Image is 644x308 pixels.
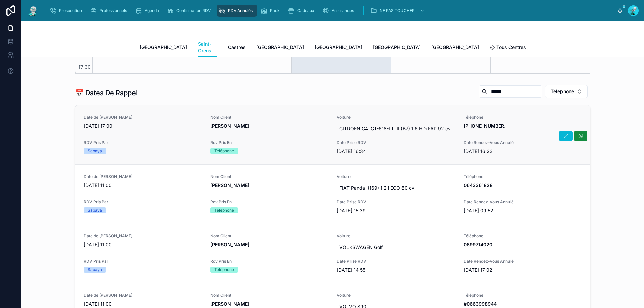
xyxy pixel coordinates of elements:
span: Rack [270,8,280,13]
div: Téléphone [214,207,234,213]
span: Date de [PERSON_NAME] [84,233,202,239]
span: Rdv Pris En [210,140,329,145]
span: [DATE] 11:00 [84,241,202,248]
span: Téléphone [464,233,582,239]
a: [GEOGRAPHIC_DATA] [373,41,421,55]
span: Rdv Pris En [210,199,329,205]
a: [GEOGRAPHIC_DATA] [431,41,479,55]
h1: 📅 Dates De Rappel [75,88,138,98]
a: Date de [PERSON_NAME][DATE] 11:00Nom Client[PERSON_NAME]VoitureVOLKSWAGEN GolfTéléphone0699714020... [75,224,590,283]
a: [GEOGRAPHIC_DATA] [315,41,362,55]
a: RDV Annulés [217,5,257,17]
span: RDV Annulés [228,8,253,13]
div: Téléphone [214,267,234,273]
span: Date Prise RDV [337,259,455,264]
span: CITROËN C4 CT-618-LT II (B7) 1.6 HDi FAP 92 cv [339,125,453,132]
span: RDV Pris Par [84,259,202,264]
span: [DATE] 14:55 [337,267,455,273]
a: Date de [PERSON_NAME][DATE] 11:00Nom Client[PERSON_NAME]VoitureFIAT Panda (169) 1.2 i ECO 60 cvTé... [75,164,590,224]
img: App logo [27,5,39,16]
a: Castres [228,41,246,55]
span: 17:30 [77,64,92,70]
span: Voiture [337,174,455,179]
span: Date de [PERSON_NAME] [84,293,202,298]
span: Date Rendez-Vous Annulé [464,199,582,205]
span: Date Rendez-Vous Annulé [464,259,582,264]
a: Date de [PERSON_NAME][DATE] 17:00Nom Client[PERSON_NAME]VoitureCITROËN C4 CT-618-LT II (B7) 1.6 H... [75,105,590,164]
div: Téléphone [214,148,234,154]
button: Select Button [545,85,588,98]
strong: 0643361828 [464,182,493,188]
span: Agenda [145,8,159,13]
a: [GEOGRAPHIC_DATA] [140,41,187,55]
strong: [PHONE_NUMBER] [464,123,506,129]
strong: #0663998944 [464,301,497,307]
span: Date de [PERSON_NAME] [84,115,202,120]
span: RDV Pris Par [84,140,202,145]
span: [DATE] 16:34 [337,148,455,155]
strong: 0699714020 [464,242,492,247]
span: [GEOGRAPHIC_DATA] [431,44,479,51]
span: [GEOGRAPHIC_DATA] [373,44,421,51]
span: [DATE] 11:00 [84,301,202,307]
span: [DATE] 11:00 [84,182,202,189]
span: [DATE] 16:23 [464,148,582,155]
span: [DATE] 17:00 [84,123,202,129]
span: NE PAS TOUCHER [380,8,415,13]
a: Prospection [48,5,87,17]
span: Professionnels [99,8,127,13]
span: FIAT Panda (169) 1.2 i ECO 60 cv [339,185,453,191]
span: Assurances [332,8,354,13]
a: [GEOGRAPHIC_DATA] [256,41,304,55]
span: [GEOGRAPHIC_DATA] [140,44,187,51]
span: Confirmation RDV [176,8,211,13]
a: Confirmation RDV [165,5,215,17]
div: Sabaya [88,267,102,273]
span: VOLKSWAGEN Golf [339,244,453,251]
a: Professionnels [88,5,132,17]
div: scrollable content [44,3,617,18]
strong: [PERSON_NAME] [210,123,249,129]
strong: [PERSON_NAME] [210,182,249,188]
span: [GEOGRAPHIC_DATA] [315,44,362,51]
span: Téléphone [551,88,574,95]
span: Castres [228,44,246,51]
strong: [PERSON_NAME] [210,301,249,307]
span: Nom Client [210,174,329,179]
span: Voiture [337,233,455,239]
a: Agenda [133,5,164,17]
span: Date de [PERSON_NAME] [84,174,202,179]
div: Sabaya [88,207,102,213]
span: [DATE] 15:39 [337,207,455,214]
div: Sabaya [88,148,102,154]
span: Nom Client [210,115,329,120]
a: Saint-Orens [198,38,217,57]
span: Téléphone [464,115,582,120]
span: Voiture [337,293,455,298]
span: Saint-Orens [198,41,217,54]
a: Tous Centres [490,41,526,55]
span: [DATE] 17:02 [464,267,582,273]
span: Prospection [59,8,82,13]
a: Cadeaux [286,5,319,17]
span: [GEOGRAPHIC_DATA] [256,44,304,51]
span: Nom Client [210,293,329,298]
span: Voiture [337,115,455,120]
a: Rack [259,5,284,17]
span: Cadeaux [297,8,314,13]
span: Nom Client [210,233,329,239]
span: Date Prise RDV [337,199,455,205]
span: RDV Pris Par [84,199,202,205]
a: Assurances [320,5,359,17]
span: Tous Centres [496,44,526,51]
span: Téléphone [464,293,582,298]
span: [DATE] 09:52 [464,207,582,214]
span: Date Prise RDV [337,140,455,145]
strong: [PERSON_NAME] [210,242,249,247]
a: NE PAS TOUCHER [368,5,428,17]
span: Téléphone [464,174,582,179]
span: Date Rendez-Vous Annulé [464,140,582,145]
span: Rdv Pris En [210,259,329,264]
